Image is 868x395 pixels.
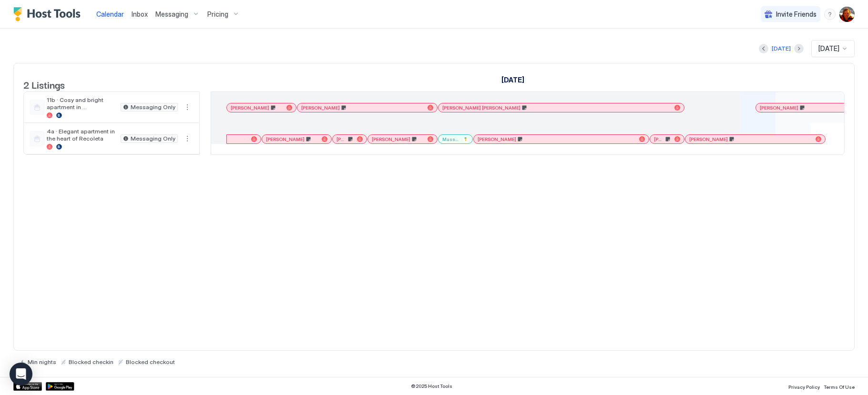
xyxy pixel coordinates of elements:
[759,44,768,53] button: Previous month
[839,7,855,22] div: User profile
[372,136,410,142] span: [PERSON_NAME]
[220,89,225,99] span: 11
[403,89,414,99] span: Tue
[478,136,516,142] span: [PERSON_NAME]
[640,87,664,101] a: September 23, 2025
[710,87,735,101] a: September 25, 2025
[207,10,228,19] span: Pricing
[676,89,684,99] span: 24
[155,10,188,19] span: Messaging
[466,89,472,99] span: 18
[323,87,346,101] a: September 14, 2025
[464,87,487,101] a: September 18, 2025
[772,44,791,53] div: [DATE]
[818,89,826,99] span: 28
[23,77,65,91] span: 2 Listings
[182,133,193,144] button: More options
[217,87,239,101] a: September 11, 2025
[126,358,175,365] span: Blocked checkout
[28,358,56,365] span: Min nights
[546,89,555,99] span: Sat
[442,136,459,142] span: Mass producciones
[818,44,839,53] span: [DATE]
[824,381,855,391] a: Terms Of Use
[642,89,650,99] span: 23
[824,384,855,390] span: Terms Of Use
[721,89,732,99] span: Thu
[781,87,804,101] a: September 27, 2025
[651,89,662,99] span: Tue
[132,10,148,18] span: Inbox
[760,105,798,111] span: [PERSON_NAME]
[226,89,237,99] span: Thu
[333,89,344,99] span: Sun
[474,89,485,99] span: Thu
[47,128,117,142] span: 4a · Elegant apartment in the heart of Recoleta
[337,136,347,142] span: [PERSON_NAME]
[750,89,757,99] span: 26
[325,89,332,99] span: 14
[685,89,698,99] span: Wed
[96,9,124,19] a: Calendar
[298,89,307,99] span: Sat
[689,136,728,142] span: [PERSON_NAME]
[301,105,340,111] span: [PERSON_NAME]
[430,89,436,99] span: 17
[254,87,273,101] a: September 12, 2025
[46,382,74,391] a: Google Play Store
[501,87,520,101] a: September 19, 2025
[511,89,518,99] span: Fri
[712,89,720,99] span: 25
[442,105,521,111] span: [PERSON_NAME] [PERSON_NAME]
[69,358,113,365] span: Blocked checkin
[182,101,193,113] button: More options
[770,43,792,54] button: [DATE]
[411,383,452,389] span: © 2025 Host Tools
[824,9,836,20] div: menu
[788,384,820,390] span: Privacy Policy
[776,10,817,19] span: Invite Friends
[13,382,42,391] a: App Store
[784,89,791,99] span: 27
[13,7,85,21] a: Host Tools Logo
[503,89,510,99] span: 19
[499,73,527,87] a: September 11, 2025
[266,136,305,142] span: [PERSON_NAME]
[570,87,592,101] a: September 21, 2025
[580,89,590,99] span: Sun
[291,89,297,99] span: 13
[606,89,613,99] span: 22
[288,87,310,101] a: September 13, 2025
[603,87,630,101] a: September 22, 2025
[759,89,766,99] span: Fri
[615,89,627,99] span: Mon
[357,87,382,101] a: September 15, 2025
[47,96,117,111] span: 11b · Cosy and bright apartment in [GEOGRAPHIC_DATA]
[788,381,820,391] a: Privacy Policy
[264,89,271,99] span: Fri
[794,44,804,53] button: Next month
[534,87,557,101] a: September 20, 2025
[654,136,664,142] span: [PERSON_NAME]
[428,87,452,101] a: September 17, 2025
[96,10,124,18] span: Calendar
[10,363,32,385] div: Open Intercom Messenger
[396,89,402,99] span: 16
[793,89,802,99] span: Sat
[537,89,544,99] span: 20
[816,87,840,101] a: September 28, 2025
[182,101,193,113] div: menu
[231,105,269,111] span: [PERSON_NAME]
[256,89,263,99] span: 12
[359,89,366,99] span: 15
[572,89,578,99] span: 21
[747,87,768,101] a: September 26, 2025
[674,87,700,101] a: September 24, 2025
[438,89,450,99] span: Wed
[132,9,148,19] a: Inbox
[827,89,838,99] span: Sun
[182,133,193,144] div: menu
